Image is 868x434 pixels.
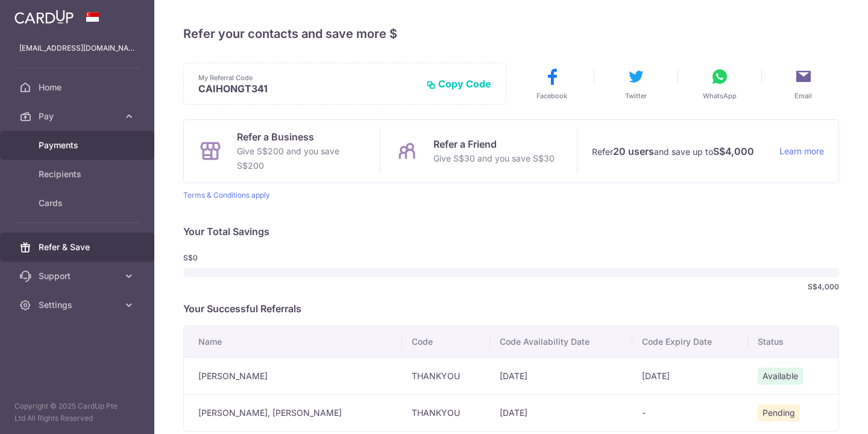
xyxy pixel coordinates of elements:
[184,326,402,357] th: Name
[402,326,490,357] th: Code
[490,326,632,357] th: Code Availability Date
[600,67,671,101] button: Twitter
[426,78,491,90] button: Copy Code
[39,299,118,311] span: Settings
[758,368,803,385] span: Available
[19,42,135,54] p: [EMAIL_ADDRESS][DOMAIN_NAME]
[237,144,365,173] p: Give S$200 and you save S$200
[402,357,490,394] td: THANKYOU
[779,144,824,159] a: Learn more
[39,81,118,93] span: Home
[433,137,555,151] p: Refer a Friend
[184,357,402,394] td: [PERSON_NAME]
[684,67,755,101] button: WhatsApp
[237,130,365,144] p: Refer a Business
[183,253,246,263] span: S$0
[490,357,632,394] td: [DATE]
[183,24,839,43] h4: Refer your contacts and save more $
[433,151,555,166] p: Give S$30 and you save S$30
[703,91,737,101] span: WhatsApp
[198,83,417,95] p: CAIHONGT341
[536,91,567,101] span: Facebook
[39,241,118,253] span: Refer & Save
[768,67,839,101] button: Email
[183,190,270,200] a: Terms & Conditions apply
[713,144,754,159] strong: S$4,000
[808,282,839,292] span: S$4,000
[402,394,490,431] td: THANKYOU
[184,394,402,431] td: [PERSON_NAME], [PERSON_NAME]
[517,67,588,101] button: Facebook
[183,301,839,316] p: Your Successful Referrals
[183,224,839,239] p: Your Total Savings
[632,357,749,394] td: [DATE]
[632,326,749,357] th: Code Expiry Date
[613,144,654,159] strong: 20 users
[748,326,838,357] th: Status
[39,168,118,180] span: Recipients
[39,270,118,282] span: Support
[198,73,417,83] p: My Referral Code
[632,394,749,431] td: -
[39,197,118,209] span: Cards
[625,91,647,101] span: Twitter
[39,110,118,122] span: Pay
[14,10,74,24] img: CardUp
[39,139,118,151] span: Payments
[758,404,800,421] span: Pending
[592,144,770,159] p: Refer and save up to
[794,91,812,101] span: Email
[490,394,632,431] td: [DATE]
